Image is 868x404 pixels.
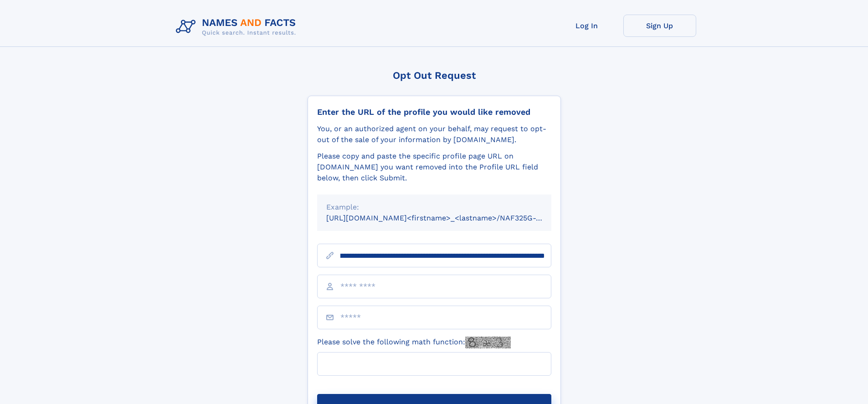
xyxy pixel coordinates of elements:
[623,15,696,37] a: Sign Up
[317,123,551,145] div: You, or an authorized agent on your behalf, may request to opt-out of the sale of your informatio...
[317,107,551,117] div: Enter the URL of the profile you would like removed
[317,151,551,184] div: Please copy and paste the specific profile page URL on [DOMAIN_NAME] you want removed into the Pr...
[172,15,303,39] img: Logo Names and Facts
[317,337,511,348] label: Please solve the following math function:
[326,214,569,222] small: [URL][DOMAIN_NAME]<firstname>_<lastname>/NAF325G-xxxxxxxx
[326,202,542,213] div: Example:
[550,15,623,37] a: Log In
[308,70,561,81] div: Opt Out Request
